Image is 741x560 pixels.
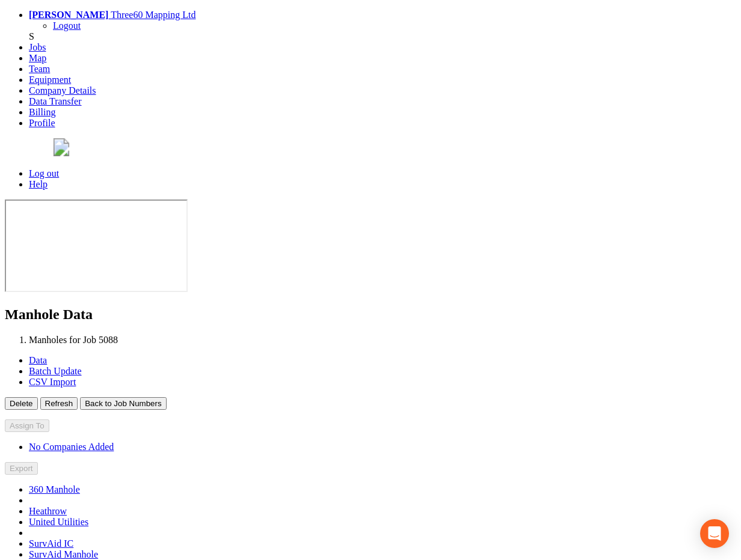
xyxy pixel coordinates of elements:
[29,484,80,495] a: 360 Manhole
[29,335,736,345] li: Manholes for Job 5088
[29,64,50,74] a: Team
[29,75,71,85] a: Equipment
[29,517,88,527] a: United Utilities
[29,96,82,106] a: Data Transfer
[29,85,96,96] a: Company Details
[29,42,46,52] a: Jobs
[29,355,47,365] a: Data
[29,506,67,516] a: Heathrow
[29,179,48,189] a: Help
[5,306,736,323] h2: Manhole Data
[700,519,729,548] div: Open Intercom Messenger
[5,419,49,432] button: Assign To
[29,377,76,387] a: CSV Import
[29,118,55,128] a: Profile
[29,549,98,559] a: SurvAid Manhole
[40,397,78,410] button: Refresh
[5,462,38,475] button: Export
[5,397,38,410] button: Delete
[29,442,114,452] a: No Companies Added
[111,10,195,20] span: Three60 Mapping Ltd
[29,168,59,178] a: Log out
[29,10,195,20] a: [PERSON_NAME] Three60 Mapping Ltd
[53,20,81,31] a: Logout
[29,53,46,63] a: Map
[80,397,166,410] button: Back to Job Numbers
[29,107,55,117] a: Billing
[29,366,82,376] a: Batch Update
[29,10,108,20] strong: [PERSON_NAME]
[29,31,736,42] div: S
[29,538,73,549] a: SurvAid IC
